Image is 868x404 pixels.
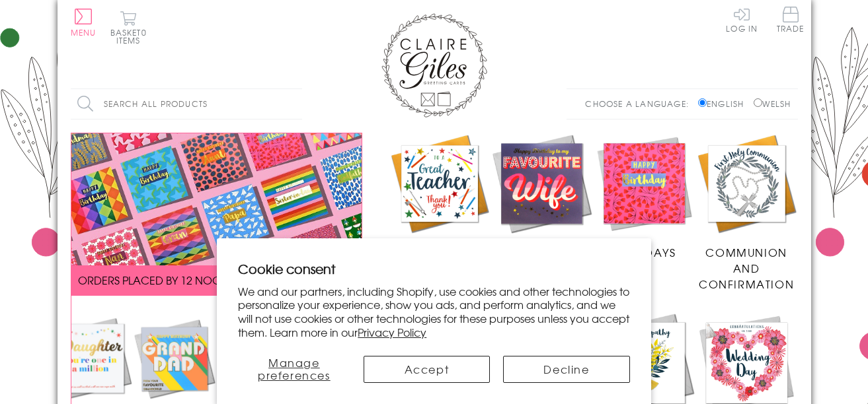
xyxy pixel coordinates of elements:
[754,98,791,110] label: Welsh
[503,356,630,383] button: Decline
[258,354,331,383] span: Manage preferences
[754,98,762,107] input: Welsh
[289,89,302,119] input: Search
[726,7,758,32] a: Log In
[777,7,805,35] a: Trade
[698,98,707,107] input: English
[777,7,805,32] span: Trade
[110,11,147,44] button: Basket0 items
[364,356,491,383] button: Accept
[71,9,97,36] button: Menu
[358,324,426,340] a: Privacy Policy
[381,13,487,118] img: Claire Giles Greetings Cards
[116,26,147,46] span: 0 items
[491,133,593,261] a: New Releases
[238,259,630,278] h2: Cookie consent
[71,89,302,119] input: Search all products
[698,98,750,110] label: English
[695,133,798,292] a: Communion and Confirmation
[593,133,695,261] a: Birthdays
[71,26,97,38] span: Menu
[238,285,630,339] p: We and our partners, including Shopify, use cookies and other technologies to personalize your ex...
[389,133,491,261] a: Academic
[78,272,355,288] span: ORDERS PLACED BY 12 NOON GET SENT THE SAME DAY
[238,356,350,383] button: Manage preferences
[699,244,794,292] span: Communion and Confirmation
[585,98,695,110] p: Choose a language:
